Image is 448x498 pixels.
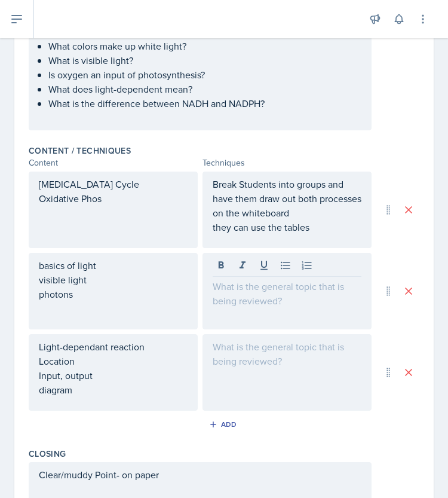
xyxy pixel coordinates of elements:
[39,258,188,273] p: basics of light
[211,420,237,429] div: Add
[48,39,361,53] p: What colors make up white light?​
[48,53,361,68] p: What is visible light?​
[48,68,361,82] p: Is oxygen an input of photosynthesis?​
[202,157,372,169] div: Techniques
[39,273,188,287] p: visible light
[29,145,131,157] label: Content / Techniques
[39,287,188,301] p: photons
[39,177,188,191] p: [MEDICAL_DATA] Cycle
[213,220,361,234] p: they can use the tables
[29,157,198,169] div: Content
[29,448,66,460] label: Closing
[48,96,361,111] p: What is the difference between NADH and NADPH?
[205,415,244,433] button: Add
[39,354,188,368] p: Location
[39,368,188,383] p: Input, output
[39,340,188,354] p: Light-dependant reaction
[48,82,361,96] p: What does light-dependent mean?​
[39,383,188,397] p: diagram
[39,468,361,482] p: Clear/muddy Point- on paper
[39,191,188,206] p: Oxidative Phos
[213,177,361,220] p: Break Students into groups and have them draw out both processes on the whiteboard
